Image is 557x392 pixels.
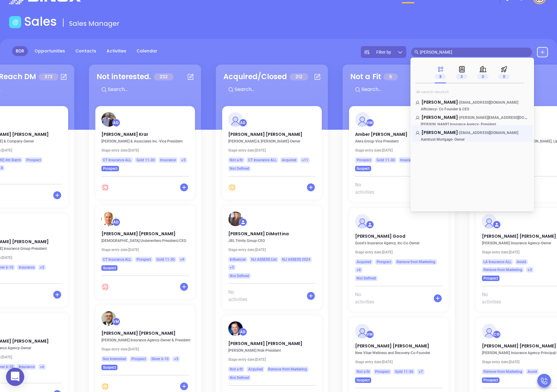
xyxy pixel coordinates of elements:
span: +5 [174,356,178,362]
span: Prospect [137,256,151,263]
p: Thu 10/26/2023 [101,248,192,252]
span: Sales Manager [69,19,120,28]
span: +3 [528,266,532,273]
span: Not a fit [230,157,243,163]
a: Contacts [72,46,100,56]
span: Insurance [400,157,416,163]
input: Search... [107,85,198,93]
img: profile [228,321,243,336]
span: [EMAIL_ADDRESS][DOMAIN_NAME] [459,131,518,135]
span: Suspect [103,364,116,371]
span: No activities [228,289,255,303]
span: +6 [357,266,361,273]
p: Thu 2/22/2024 [101,148,192,152]
img: profile [228,212,243,226]
img: profile [101,112,116,127]
p: [PERSON_NAME] DiMattina [228,231,316,234]
a: BDR [12,46,28,56]
span: +5 [230,264,234,271]
span: Gold 11-30 [377,157,395,163]
a: profileAnabell Dominguez[PERSON_NAME] [PERSON_NAME] [PERSON_NAME] Risk-PresidentStage entry date:... [222,315,322,380]
a: profile [PERSON_NAME] DiMattina JBL Trinity Group-CEOStage entry date:[DATE]InfluencerNJ ASSESS L... [222,206,322,279]
h1: Sales [24,14,57,29]
span: Suspect [357,165,370,172]
span: Avoid [517,259,526,265]
div: Not a Fit [350,71,381,82]
input: Search... [234,85,325,93]
a: profileVicky Mendoza[PERSON_NAME] [PERSON_NAME] [PERSON_NAME] Insurance Agency-Owner & PresidentS... [95,305,195,370]
span: Prospect [377,259,391,265]
span: LA Insurance ALL [483,259,511,265]
a: [PERSON_NAME]-[PERSON_NAME][EMAIL_ADDRESS][DOMAIN_NAME][PERSON_NAME] Insurance Agency- President [415,114,529,126]
a: [PERSON_NAME]-[EMAIL_ADDRESS][DOMAIN_NAME]Afficiency- Co Founder & CEO [415,99,529,111]
span: Acquired [248,366,263,373]
a: [PERSON_NAME]-[EMAIL_ADDRESS][DOMAIN_NAME]Aamtrust Mortgage- Owner [415,129,529,142]
span: Silver 6-10 [151,356,169,362]
span: 3 [456,74,467,79]
span: Suspect [357,377,370,384]
div: Acquired/Closed [223,71,287,82]
p: Fri 2/23/2024 [228,248,319,252]
img: profile [101,311,116,326]
span: Not a fit [357,368,370,375]
span: search [414,50,419,54]
p: North American Underwriters - President/CEO [101,239,192,243]
span: 6 [384,73,398,80]
span: +6 [40,364,44,370]
a: profileAnabell Dominguez[PERSON_NAME] [PERSON_NAME] [PERSON_NAME] & [PERSON_NAME]-OwnerStage entr... [222,106,322,171]
span: [PERSON_NAME] [421,99,458,105]
p: - President [415,122,506,126]
span: 3 [435,74,446,79]
span: Not a fit [230,366,243,373]
p: Thu 10/26/2023 [355,148,446,152]
span: No activities [355,181,381,196]
p: JBL Trinity Group - CEO [228,239,319,243]
a: profile [PERSON_NAME] Good Good's Insurance Agency, Inc-Co-OwnerStage entry date:[DATE]AcquiredPr... [349,208,449,281]
span: - [458,131,518,135]
span: CT Insurance ALL [248,157,276,163]
a: profileAnabell Dominguez[PERSON_NAME] Krar [PERSON_NAME] & Associates Inc.-Vice PresidentStage en... [95,106,195,171]
p: Brady Risk - President [228,348,319,353]
p: Amber [PERSON_NAME] [355,131,443,134]
img: profile [482,214,496,229]
span: Prospect [375,368,390,375]
a: Opportunities [31,46,69,56]
span: Remove from Marketing [483,368,522,375]
p: Mark Scafaro [415,99,529,102]
span: Not Defined [230,273,249,279]
span: Suspect [103,265,116,271]
span: Insurance [160,157,176,163]
p: [PERSON_NAME] Krar [101,131,189,134]
span: Insurance [19,264,35,271]
p: [PERSON_NAME] [PERSON_NAME] [355,343,443,346]
span: - [458,100,518,105]
span: CT Insurance ALL [103,256,131,263]
p: Thu 10/26/2023 [355,360,446,364]
p: - Co Founder & CEO [415,107,506,111]
a: Activities [103,46,130,56]
span: 0 [498,74,510,79]
p: [PERSON_NAME] [PERSON_NAME] [228,131,316,134]
div: Anabell Dominguez [112,119,120,127]
span: No activities [482,291,508,306]
span: Prospect [483,275,498,282]
p: Mark T. Favaloro [415,129,529,132]
span: Remove from Marketing [483,266,522,273]
span: Prospect [357,157,371,163]
img: profile [482,324,496,338]
div: Vicky Mendoza [366,330,374,338]
img: profile [355,214,370,229]
span: Gold 11-30 [137,157,155,163]
span: Not Defined [230,374,249,381]
p: Good's Insurance Agency, Inc - Co-Owner [355,241,446,245]
div: Anabell Dominguez [112,218,120,226]
p: Thu 10/26/2023 [355,250,446,254]
p: New Vitae Wellness and Recovery - Co-Founder [355,351,446,355]
p: - Owner [415,137,506,142]
p: [PERSON_NAME] Good [355,233,443,236]
span: [PERSON_NAME] Insurance Agency [421,122,479,126]
span: Remove from Marketing [268,366,307,373]
p: Beiler Insurance Agency - Owner & President [101,338,192,342]
span: Remove from Marketing [397,259,435,265]
p: Thu 10/26/2023 [101,347,192,351]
